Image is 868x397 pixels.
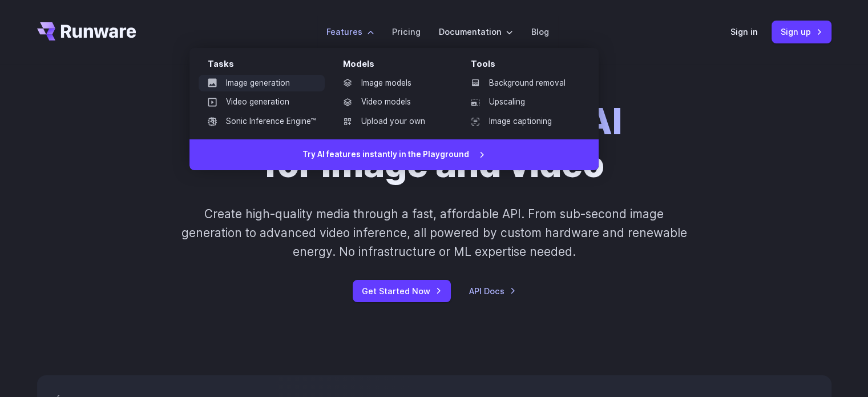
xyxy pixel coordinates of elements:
[471,57,580,75] div: Tools
[199,75,325,92] a: Image generation
[772,21,831,43] a: Sign up
[208,57,325,75] div: Tasks
[334,75,453,92] a: Image models
[462,75,580,92] a: Background removal
[343,57,453,75] div: Models
[180,204,688,262] p: Create high-quality media through a fast, affordable API. From sub-second image generation to adv...
[199,113,325,130] a: Sonic Inference Engine™
[334,113,453,130] a: Upload your own
[326,25,374,38] label: Features
[189,139,599,170] a: Try AI features instantly in the Playground
[462,113,580,130] a: Image captioning
[199,94,325,111] a: Video generation
[531,25,549,38] a: Blog
[730,25,758,38] a: Sign in
[392,25,421,38] a: Pricing
[37,22,136,41] a: Go to /
[334,94,453,111] a: Video models
[353,280,451,302] a: Get Started Now
[439,25,513,38] label: Documentation
[469,284,516,298] a: API Docs
[462,94,580,111] a: Upscaling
